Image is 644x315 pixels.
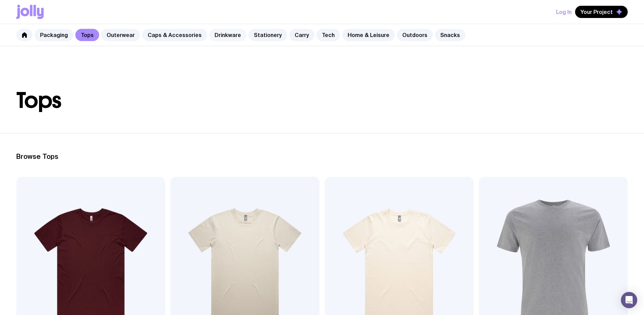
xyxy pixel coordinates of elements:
[581,8,613,15] span: Your Project
[556,6,572,18] button: Log In
[209,29,246,41] a: Drinkware
[142,29,207,41] a: Caps & Accessories
[16,152,628,161] h2: Browse Tops
[316,29,340,41] a: Tech
[16,90,628,111] h1: Tops
[101,29,140,41] a: Outerwear
[435,29,465,41] a: Snacks
[397,29,433,41] a: Outdoors
[575,6,628,18] button: Your Project
[289,29,314,41] a: Carry
[342,29,395,41] a: Home & Leisure
[35,29,73,41] a: Packaging
[75,29,99,41] a: Tops
[621,292,637,308] div: Open Intercom Messenger
[249,29,287,41] a: Stationery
